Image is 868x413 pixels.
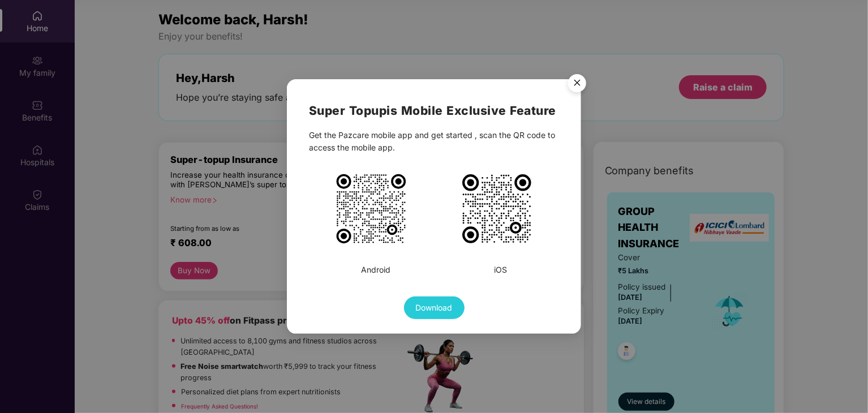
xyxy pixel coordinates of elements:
[309,101,559,120] h2: Super Topup is Mobile Exclusive Feature
[494,264,507,276] div: iOS
[561,69,593,101] img: svg+xml;base64,PHN2ZyB4bWxucz0iaHR0cDovL3d3dy53My5vcmcvMjAwMC9zdmciIHdpZHRoPSI1NiIgaGVpZ2h0PSI1Ni...
[416,302,453,314] span: Download
[460,172,534,246] img: PiA8c3ZnIHdpZHRoPSIxMDIzIiBoZWlnaHQ9IjEwMjMiIHZpZXdCb3g9Ii0xIC0xIDMxIDMxIiB4bWxucz0iaHR0cDovL3d3d...
[309,129,559,154] div: Get the Pazcare mobile app and get started , scan the QR code to access the mobile app.
[361,264,390,276] div: Android
[561,68,592,99] button: Close
[334,172,408,246] img: PiA8c3ZnIHdpZHRoPSIxMDE1IiBoZWlnaHQ9IjEwMTUiIHZpZXdCb3g9Ii0xIC0xIDM1IDM1IiB4bWxucz0iaHR0cDovL3d3d...
[404,296,465,319] button: Download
